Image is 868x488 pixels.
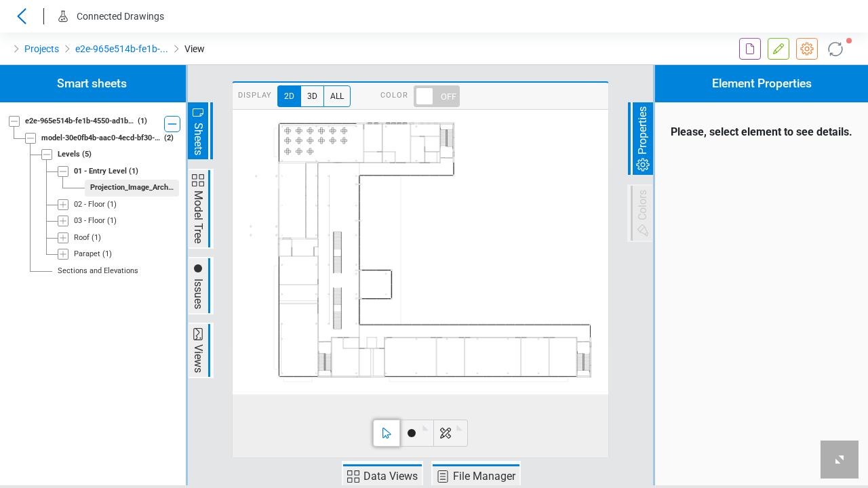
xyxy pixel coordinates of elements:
[58,149,80,161] div: Levels
[655,65,868,102] p: Element Properties
[190,188,206,245] span: Model Tree
[74,249,100,260] div: Parapet
[24,41,59,57] a: Projects
[635,104,651,157] span: Properties
[451,468,517,485] span: File Manager
[74,232,90,244] div: Roof
[190,121,206,157] span: Sheets
[190,277,206,311] span: Issues
[74,199,105,211] div: 02 - Floor
[25,116,136,127] div: e2e-965e514b-fe1b-4550-ad1b-781f02ca0227
[75,41,168,57] a: e2e-965e514b-fe1b-...
[300,85,323,107] span: 3D
[323,85,351,107] span: All
[90,182,174,194] div: Projection_Image_Architectural_01 - Entry Level_Zone 1
[380,85,408,107] span: Color
[238,85,272,107] span: Display
[41,133,162,144] div: model-30e0fb4b-aac0-4ecd-bf30-4f1c65502518
[77,11,164,22] span: Connected Drawings
[164,133,174,144] div: (2)
[107,199,117,211] div: (1)
[184,41,205,57] span: View
[361,468,420,485] span: Data Views
[655,102,868,162] span: Please, select element to see details.
[74,216,105,227] div: 03 - Floor
[82,149,92,161] div: (5)
[58,266,138,277] div: Sections and Elevations
[129,166,138,178] div: (1)
[138,116,147,127] div: (1)
[277,85,300,107] span: 2D
[74,166,127,178] div: 01 - Entry Level
[190,342,206,375] span: Views
[102,249,112,260] div: (1)
[107,216,117,227] div: (1)
[92,232,101,244] div: (1)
